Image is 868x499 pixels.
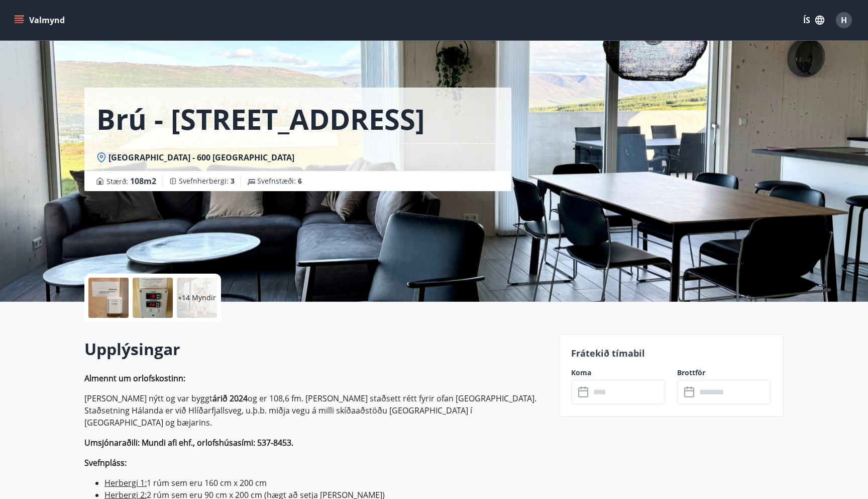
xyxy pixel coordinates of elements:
[104,477,147,488] ins: Herbergi 1:
[798,11,830,29] button: ÍS
[257,176,302,186] span: Svefnstæði :
[832,8,856,32] button: H
[178,293,216,303] p: +14 Myndir
[96,100,425,138] h1: Brú - [STREET_ADDRESS]
[84,437,293,448] strong: Umsjónaraðili: Mundi afi ehf., orlofshúsasími: 537-8453.
[106,175,156,187] span: Stærð :
[179,176,235,186] span: Svefnherbergi :
[571,347,771,360] p: Frátekið tímabil
[841,15,847,26] span: H
[84,338,547,360] h2: Upplýsingar
[84,392,547,429] p: [PERSON_NAME] nýtt og var byggt og er 108,6 fm. [PERSON_NAME] staðsett rétt fyrir ofan [GEOGRAPHI...
[12,11,69,29] button: menu
[108,152,294,163] span: [GEOGRAPHIC_DATA] - 600 [GEOGRAPHIC_DATA]
[231,176,235,186] span: 3
[571,368,665,378] label: Koma
[84,373,185,384] strong: Almennt um orlofskostinn:
[104,477,547,489] li: 1 rúm sem eru 160 cm x 200 cm
[212,393,248,404] strong: árið 2024
[298,176,302,186] span: 6
[130,176,156,187] span: 108 m2
[677,368,771,378] label: Brottför
[84,457,127,468] strong: Svefnpláss:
